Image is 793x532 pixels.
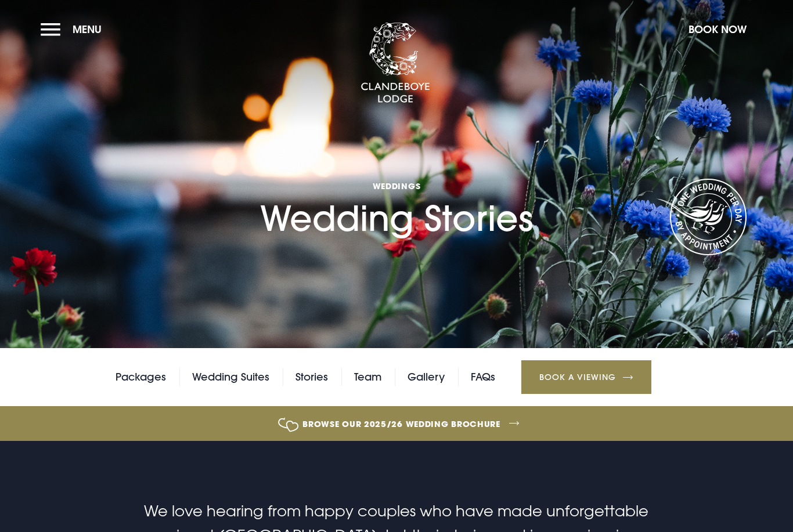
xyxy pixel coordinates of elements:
button: Menu [41,17,107,42]
a: Wedding Suites [192,368,269,386]
a: Packages [116,368,166,386]
a: FAQs [471,368,495,386]
a: Book a Viewing [521,360,651,394]
a: Stories [295,368,328,386]
span: Menu [73,23,102,36]
button: Book Now [683,17,752,42]
h1: Wedding Stories [260,115,533,239]
span: Weddings [260,180,533,191]
a: Team [354,368,381,386]
a: Gallery [408,368,445,386]
img: Clandeboye Lodge [361,23,430,104]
